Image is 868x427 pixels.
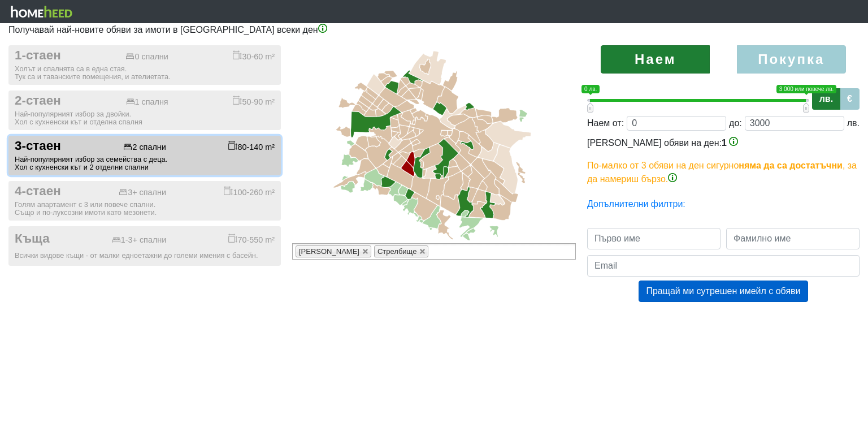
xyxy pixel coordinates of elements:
[812,88,840,110] label: лв.
[840,88,860,110] label: €
[737,45,846,74] label: Покупка
[587,117,624,130] div: Наем от:
[126,97,168,107] div: 1 спалня
[847,117,860,130] div: лв.
[729,137,738,146] img: info-3.png
[639,281,808,302] button: Пращай ми сутрешен имейл с обяви
[15,48,61,63] span: 1-стаен
[581,85,600,93] span: 0 лв.
[377,247,416,256] span: Стрелбище
[8,181,281,221] button: 4-стаен 3+ спални 100-260 m² Голям апартамент с 3 или повече спални.Също и по-луксозни имоти като...
[8,23,860,37] p: Получавай най-новите обяви за имоти в [GEOGRAPHIC_DATA] всеки ден
[15,139,61,154] span: 3-стаен
[15,201,275,217] div: Голям апартамент с 3 или повече спални. Също и по-луксозни имоти като мезонети.
[15,110,275,126] div: Най-популярният избор за двойки. Хол с кухненски кът и отделна спалня
[125,52,168,62] div: 0 спални
[739,161,843,170] b: няма да са достатъчни
[587,159,860,186] p: По-малко от 3 обяви на ден сигурно , за да намериш бързо.
[8,226,281,266] button: Къща 1-3+ спални 70-550 m² Всички видове къщи - от малки едноетажни до големи имения с басейн.
[224,186,275,197] div: 100-260 m²
[318,24,327,33] img: info-3.png
[587,136,860,186] div: [PERSON_NAME] обяви на ден:
[15,184,61,199] span: 4-стаен
[776,85,836,93] span: 3 000 или повече лв.
[587,255,860,277] input: Email
[587,228,721,249] input: Първо име
[228,234,275,245] div: 70-550 m²
[233,50,275,62] div: 30-60 m²
[15,93,61,109] span: 2-стаен
[587,199,685,209] a: Допълнителни филтри:
[299,247,359,256] span: [PERSON_NAME]
[722,138,727,148] span: 1
[112,235,167,245] div: 1-3+ спални
[15,156,275,171] div: Най-популярният избор за семейства с деца. Хол с кухненски кът и 2 отделни спални
[15,231,50,247] span: Къща
[726,228,860,249] input: Фамилно име
[601,45,710,74] label: Наем
[119,188,166,197] div: 3+ спални
[228,141,275,152] div: 80-140 m²
[8,45,281,85] button: 1-стаен 0 спални 30-60 m² Холът и спалнята са в една стая.Тук са и таванските помещения, и ателие...
[729,117,742,130] div: до:
[668,173,677,182] img: info-3.png
[15,65,275,81] div: Холът и спалнята са в една стая. Тук са и таванските помещения, и ателиетата.
[233,96,275,107] div: 50-90 m²
[8,136,281,175] button: 3-стаен 2 спални 80-140 m² Най-популярният избор за семейства с деца.Хол с кухненски кът и 2 отде...
[15,252,275,260] div: Всички видове къщи - от малки едноетажни до големи имения с басейн.
[8,90,281,130] button: 2-стаен 1 спалня 50-90 m² Най-популярният избор за двойки.Хол с кухненски кът и отделна спалня
[123,143,166,152] div: 2 спални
